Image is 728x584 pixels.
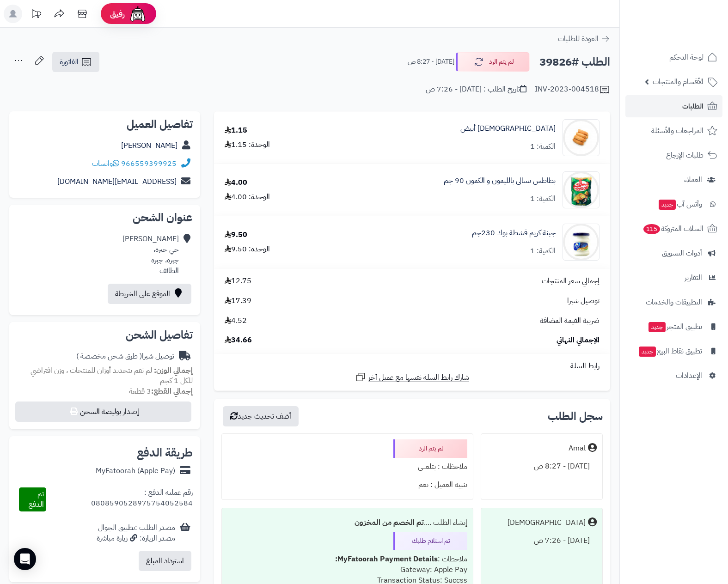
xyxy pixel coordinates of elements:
[128,5,147,23] img: ai-face.png
[548,411,603,422] h3: سجل الطلب
[651,124,704,137] span: المراجعات والأسئلة
[530,194,556,204] div: الكمية: 1
[227,458,467,476] div: ملاحظات : بتلغـــي
[456,52,530,72] button: لم يتم الرد
[569,443,586,454] div: Amal
[355,517,424,528] b: تم الخصم من المخزون
[558,33,610,44] a: العودة للطلبات
[154,365,193,376] strong: إجمالي الوزن:
[643,224,660,234] span: 115
[646,296,702,309] span: التطبيقات والخدمات
[530,141,556,152] div: الكمية: 1
[625,120,722,142] a: المراجعات والأسئلة
[444,176,556,186] a: بطاطس تسالي بالليمون و الكمون 90 جم
[225,230,247,240] div: 9.50
[648,322,666,332] span: جديد
[393,532,467,550] div: تم استلام طلبك
[31,365,193,387] span: لم تقم بتحديد أوزان للمنتجات ، وزن افتراضي للكل 1 كجم
[122,234,179,276] div: [PERSON_NAME] حي جبره، جبرة، جبرة الطائف
[225,296,251,306] span: 17.39
[52,52,99,72] a: الفاتورة
[139,551,191,571] button: استرداد المبلغ
[15,401,191,422] button: إصدار بوليصة الشحن
[658,198,702,211] span: وآتس آب
[625,46,722,68] a: لوحة التحكم
[76,351,142,362] span: ( طرق شحن مخصصة )
[535,84,610,95] div: INV-2023-004518
[563,119,599,156] img: 536209d0a4c1bdc753bb1a0516df8f1c413-90x90.jpg
[540,316,600,326] span: ضريبة القيمة المضافة
[669,51,704,64] span: لوحة التحكم
[335,554,438,565] b: MyFatoorah Payment Details:
[685,271,702,284] span: التقارير
[108,284,191,304] a: الموقع على الخريطة
[563,224,599,261] img: 1674484138-CJsCtSEiehBIEGsbsCjOymq0DqtxHS7dIFKfOLZr-90x90.jpg
[557,335,600,346] span: الإجمالي النهائي
[225,244,270,255] div: الوحدة: 9.50
[665,24,719,44] img: logo-2.png
[96,466,175,476] div: MyFatoorah (Apple Pay)
[487,532,597,550] div: [DATE] - 7:26 ص
[662,247,702,260] span: أدوات التسويق
[218,361,606,371] div: رابط السلة
[666,149,704,162] span: طلبات الإرجاع
[225,140,270,150] div: الوحدة: 1.15
[508,517,586,528] div: [DEMOGRAPHIC_DATA]
[638,345,702,358] span: تطبيق نقاط البيع
[137,447,193,458] h2: طريقة الدفع
[676,369,702,382] span: الإعدادات
[558,33,599,44] span: العودة للطلبات
[227,476,467,494] div: تنبيه العميل : نعم
[92,158,119,169] span: واتساب
[225,177,247,188] div: 4.00
[14,548,36,570] div: Open Intercom Messenger
[368,372,469,383] span: شارك رابط السلة نفسها مع عميل آخر
[539,53,610,72] h2: الطلب #39826
[110,8,125,19] span: رفيق
[17,119,193,130] h2: تفاصيل العميل
[121,158,177,169] a: 966559399925
[530,246,556,256] div: الكمية: 1
[682,100,704,113] span: الطلبات
[225,316,247,326] span: 4.52
[659,200,676,210] span: جديد
[46,487,193,511] div: رقم عملية الدفع : 0808590528975754052584
[625,365,722,387] a: الإعدادات
[129,386,193,397] small: 3 قطعة
[487,457,597,475] div: [DATE] - 8:27 ص
[625,242,722,264] a: أدوات التسويق
[393,439,467,458] div: لم يتم الرد
[648,320,702,333] span: تطبيق المتجر
[408,57,454,67] small: [DATE] - 8:27 ص
[97,533,175,544] div: مصدر الزيارة: زيارة مباشرة
[151,386,193,397] strong: إجمالي القطع:
[625,144,722,166] a: طلبات الإرجاع
[225,276,251,286] span: 12.75
[625,340,722,362] a: تطبيق نقاط البيعجديد
[653,75,704,88] span: الأقسام والمنتجات
[60,56,79,67] span: الفاتورة
[225,125,247,136] div: 1.15
[625,218,722,240] a: السلات المتروكة115
[76,351,174,362] div: توصيل شبرا
[625,193,722,215] a: وآتس آبجديد
[227,514,467,532] div: إنشاء الطلب ....
[17,212,193,223] h2: عنوان الشحن
[24,5,48,25] a: تحديثات المنصة
[57,176,177,187] a: [EMAIL_ADDRESS][DOMAIN_NAME]
[223,406,299,426] button: أضف تحديث جديد
[426,84,526,95] div: تاريخ الطلب : [DATE] - 7:26 ص
[355,371,469,383] a: شارك رابط السلة نفسها مع عميل آخر
[625,95,722,117] a: الطلبات
[567,296,600,306] span: توصيل شبرا
[472,228,556,238] a: جبنة كريم قشطة بوك 230جم
[625,316,722,338] a: تطبيق المتجرجديد
[625,169,722,191] a: العملاء
[639,347,656,357] span: جديد
[29,488,44,510] span: تم الدفع
[460,123,556,134] a: [DEMOGRAPHIC_DATA] أبيض
[642,222,704,235] span: السلات المتروكة
[121,140,177,151] a: [PERSON_NAME]
[625,267,722,289] a: التقارير
[625,291,722,313] a: التطبيقات والخدمات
